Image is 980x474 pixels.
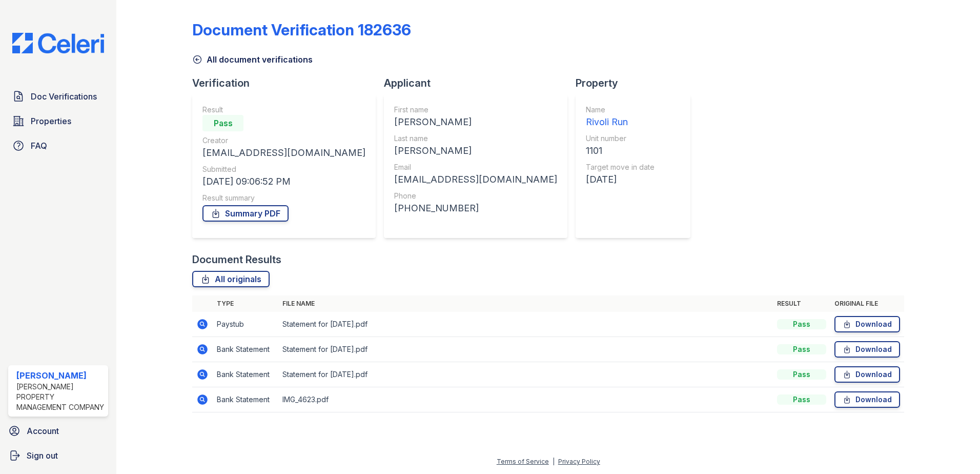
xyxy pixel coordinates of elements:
[394,191,557,201] div: Phone
[202,146,365,160] div: [EMAIL_ADDRESS][DOMAIN_NAME]
[8,135,108,156] a: FAQ
[278,387,773,412] td: IMG_4623.pdf
[586,162,655,172] div: Target move in date
[31,140,47,152] span: FAQ
[586,144,655,158] div: 1101
[4,421,112,441] a: Account
[394,115,557,129] div: [PERSON_NAME]
[16,369,104,382] div: [PERSON_NAME]
[278,295,773,312] th: File name
[394,162,557,172] div: Email
[586,105,655,129] a: Name Rivoli Run
[27,425,59,437] span: Account
[213,362,278,387] td: Bank Statement
[394,105,557,115] div: First name
[192,76,384,90] div: Verification
[192,252,281,267] div: Document Results
[192,21,411,39] div: Document Verification 182636
[213,387,278,412] td: Bank Statement
[202,193,365,203] div: Result summary
[192,271,270,287] a: All originals
[202,174,365,189] div: [DATE] 09:06:52 PM
[4,445,112,466] a: Sign out
[384,76,576,90] div: Applicant
[834,391,900,408] a: Download
[213,295,278,312] th: Type
[777,319,826,329] div: Pass
[576,76,699,90] div: Property
[394,133,557,144] div: Last name
[278,337,773,362] td: Statement for [DATE].pdf
[27,449,58,462] span: Sign out
[777,394,826,405] div: Pass
[31,115,71,127] span: Properties
[394,201,557,215] div: [PHONE_NUMBER]
[777,369,826,380] div: Pass
[394,144,557,158] div: [PERSON_NAME]
[278,362,773,387] td: Statement for [DATE].pdf
[586,105,655,115] div: Name
[834,341,900,358] a: Download
[213,312,278,337] td: Paystub
[192,53,313,66] a: All document verifications
[31,90,97,103] span: Doc Verifications
[394,172,557,187] div: [EMAIL_ADDRESS][DOMAIN_NAME]
[558,458,600,465] a: Privacy Policy
[8,86,108,107] a: Doc Verifications
[278,312,773,337] td: Statement for [DATE].pdf
[16,382,104,412] div: [PERSON_NAME] Property Management Company
[202,205,289,222] a: Summary PDF
[213,337,278,362] td: Bank Statement
[586,133,655,144] div: Unit number
[777,344,826,354] div: Pass
[834,316,900,332] a: Download
[8,111,108,131] a: Properties
[834,366,900,383] a: Download
[4,33,112,53] img: CE_Logo_Blue-a8612792a0a2168367f1c8372b55b34899dd931a85d93a1a3d3e32e68fde9ad4.png
[202,164,365,174] div: Submitted
[830,295,904,312] th: Original file
[497,458,549,465] a: Terms of Service
[586,115,655,129] div: Rivoli Run
[553,458,555,465] div: |
[202,115,243,131] div: Pass
[586,172,655,187] div: [DATE]
[202,105,365,115] div: Result
[773,295,830,312] th: Result
[202,135,365,146] div: Creator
